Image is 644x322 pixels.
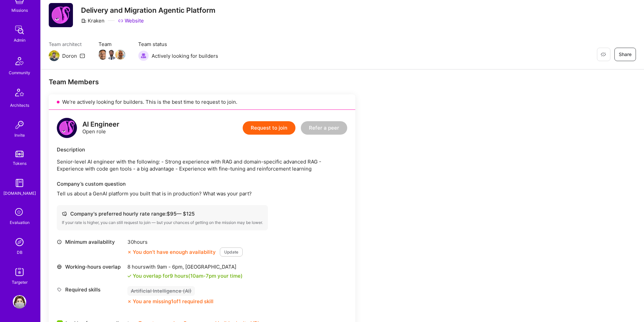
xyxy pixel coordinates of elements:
span: Actively looking for builders [152,52,218,59]
img: Team Member Avatar [98,50,108,60]
i: icon Tag [57,287,62,292]
img: Architects [11,86,28,102]
img: Community [11,53,28,69]
img: Admin Search [13,235,26,249]
p: Tell us about a GenAI platform you built that is in production? What was your part? [57,190,347,197]
a: Team Member Avatar [98,49,107,60]
div: Minimum availability [57,238,124,245]
div: Company’s custom question [57,180,347,187]
img: Actively looking for builders [138,50,149,61]
div: Admin [14,37,26,44]
span: Team [98,41,125,48]
img: Invite [13,118,26,132]
div: Community [9,69,30,76]
p: Senior-level AI engineer with the following: - Strong experience with RAG and domain-specific adv... [57,158,347,172]
div: DB [17,249,23,256]
i: icon EyeClosed [601,52,606,57]
div: Invite [14,132,25,139]
div: Required skills [57,286,124,293]
img: Team Member Avatar [107,50,117,60]
div: Team Members [49,78,355,86]
img: Company Logo [49,3,73,27]
i: icon CloseOrange [127,250,131,254]
a: Team Member Avatar [116,49,125,60]
span: Team architect [49,41,85,48]
img: logo [57,118,77,138]
img: guide book [13,176,26,190]
div: Kraken [81,17,105,24]
div: Open role [82,121,119,135]
div: You don’t have enough availability [127,248,216,256]
i: icon SelectionTeam [13,206,26,219]
div: 8 hours with [GEOGRAPHIC_DATA] [127,263,243,270]
div: Evaluation [10,219,30,226]
div: You are missing 1 of 1 required skill [133,298,213,305]
a: Team Member Avatar [107,49,116,60]
div: You overlap for 9 hours ( your time) [133,272,243,279]
i: icon CloseOrange [127,300,131,304]
img: Team Architect [49,50,59,61]
img: tokens [15,151,24,157]
div: Doron [62,52,77,59]
span: 10am - 7pm [190,273,216,279]
img: admin teamwork [13,23,26,37]
span: Team status [138,41,218,48]
img: User Avatar [13,295,26,309]
button: Refer a peer [301,121,347,135]
i: icon Cash [62,211,67,216]
button: Share [614,48,636,61]
img: Skill Targeter [13,265,26,279]
div: [DOMAIN_NAME] [3,190,36,197]
a: Website [118,17,144,24]
div: Company's preferred hourly rate range: $ 95 — $ 125 [62,210,263,217]
i: icon Check [127,274,131,278]
div: Description [57,146,347,153]
div: Architects [10,102,29,109]
div: AI Engineer [82,121,119,128]
img: Team Member Avatar [115,50,125,60]
div: Tokens [13,160,27,167]
span: Share [619,51,632,58]
div: Missions [11,7,28,14]
i: icon Mail [80,53,85,58]
div: We’re actively looking for builders. This is the best time to request to join. [49,94,355,110]
span: 9am - 6pm , [156,264,185,270]
h3: Delivery and Migration Agentic Platform [81,6,215,14]
div: If your rate is higher, you can still request to join — but your chances of getting on the missio... [62,220,263,225]
div: Artificial Intelligence (AI) [127,286,195,296]
div: Targeter [12,279,28,286]
i: icon CompanyGray [81,18,86,24]
i: icon Clock [57,239,62,244]
i: icon World [57,264,62,269]
div: Working-hours overlap [57,263,124,270]
a: User Avatar [11,295,28,309]
button: Update [220,247,243,257]
button: Request to join [243,121,295,135]
div: 30 hours [127,238,243,245]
